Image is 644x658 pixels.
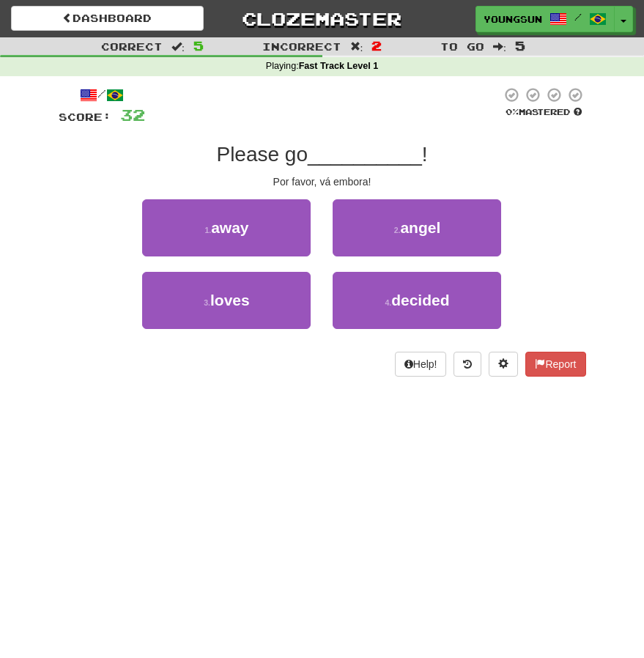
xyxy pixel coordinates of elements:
[515,38,525,53] span: 5
[59,174,586,189] div: Por favor, vá embora!
[216,143,308,166] span: Please go
[193,38,204,53] span: 5
[204,298,210,307] small: 3 .
[422,143,428,166] span: !
[506,107,519,117] span: 0 %
[308,143,422,166] span: __________
[171,41,185,51] span: :
[226,6,418,32] a: Clozemaster
[210,292,250,308] span: loves
[333,272,501,329] button: 4.decided
[101,40,163,53] span: Correct
[262,40,341,53] span: Incorrect
[525,352,585,377] button: Report
[484,12,542,26] span: YoungSun4554
[211,219,248,236] span: away
[59,86,145,105] div: /
[204,226,211,234] small: 1 .
[142,199,311,256] button: 1.away
[395,352,447,377] button: Help!
[371,38,382,53] span: 2
[400,219,440,236] span: angel
[385,298,391,307] small: 4 .
[394,226,401,234] small: 2 .
[59,111,111,123] span: Score:
[493,41,506,51] span: :
[333,199,501,256] button: 2.angel
[350,41,363,51] span: :
[142,272,311,329] button: 3.loves
[440,40,484,53] span: To go
[391,292,449,308] span: decided
[501,106,586,118] div: Mastered
[475,6,615,32] a: YoungSun4554 /
[299,61,379,71] strong: Fast Track Level 1
[11,6,204,31] a: Dashboard
[120,106,145,124] span: 32
[454,352,481,377] button: Round history (alt+y)
[574,12,582,22] span: /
